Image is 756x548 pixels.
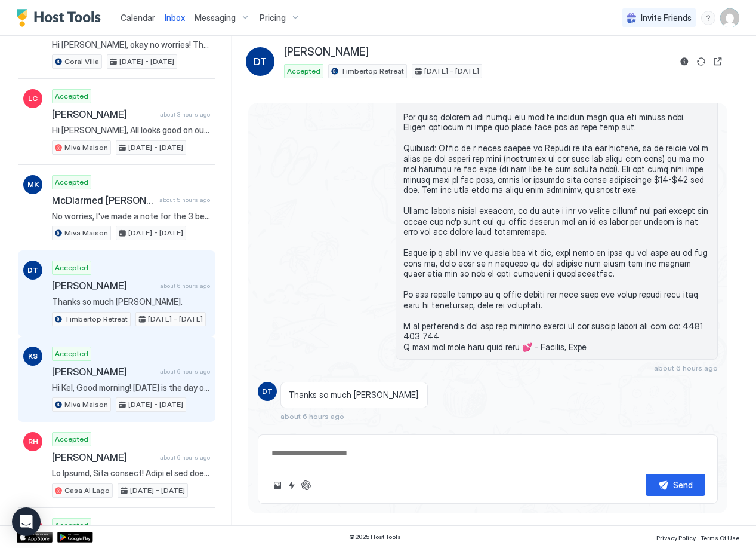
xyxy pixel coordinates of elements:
[17,9,106,27] a: Host Tools Logo
[121,11,155,24] a: Calendar
[52,39,210,50] span: Hi [PERSON_NAME], okay no worries! Thank you 😊
[701,531,739,543] a: Terms Of Use
[17,532,53,543] a: App Store
[285,478,299,492] button: Quick reply
[52,194,155,206] span: McDiarmed [PERSON_NAME]
[159,196,210,204] span: about 5 hours ago
[270,478,285,492] button: Upload image
[52,451,155,463] span: [PERSON_NAME]
[52,296,210,307] span: Thanks so much [PERSON_NAME].
[694,54,708,69] button: Sync reservation
[673,479,693,491] div: Send
[52,382,210,393] span: Hi Kel, Good morning! [DATE] is the day of your stay! 😁✨ I just wanted to get in contact with you...
[349,533,401,541] span: © 2025 Host Tools
[64,56,99,67] span: Coral Villa
[52,468,210,479] span: Lo Ipsumd, Sita consect! Adipi el sed doe te inci utla! 😁✨ E dolo magnaa en adm ve quisnos exer u...
[130,485,185,496] span: [DATE] - [DATE]
[262,386,273,397] span: DT
[55,520,88,531] span: Accepted
[55,434,88,445] span: Accepted
[27,179,39,190] span: MK
[160,282,210,290] span: about 6 hours ago
[52,211,210,222] span: No worries, I've made a note for the 3 beds. Kind Regards, [PERSON_NAME]
[287,66,320,76] span: Accepted
[641,13,692,23] span: Invite Friends
[128,399,183,410] span: [DATE] - [DATE]
[148,314,203,324] span: [DATE] - [DATE]
[55,348,88,359] span: Accepted
[52,125,210,136] span: Hi [PERSON_NAME], All looks good on our end. I can see number of guests so should be fine. :) Kin...
[160,454,210,461] span: about 6 hours ago
[195,13,236,23] span: Messaging
[299,478,313,492] button: ChatGPT Auto Reply
[128,142,183,153] span: [DATE] - [DATE]
[701,11,715,25] div: menu
[55,177,88,188] span: Accepted
[52,108,155,120] span: [PERSON_NAME]
[165,11,185,24] a: Inbox
[55,262,88,273] span: Accepted
[284,45,369,59] span: [PERSON_NAME]
[677,54,692,69] button: Reservation information
[27,265,38,275] span: DT
[52,366,155,378] span: [PERSON_NAME]
[64,228,108,238] span: Miva Maison
[656,531,696,543] a: Privacy Policy
[341,66,404,76] span: Timbertop Retreat
[28,436,38,447] span: RH
[52,280,155,292] span: [PERSON_NAME]
[64,314,128,324] span: Timbertop Retreat
[12,507,41,536] div: Open Intercom Messenger
[160,368,210,375] span: about 6 hours ago
[654,363,718,372] span: about 6 hours ago
[288,390,420,400] span: Thanks so much [PERSON_NAME].
[711,54,725,69] button: Open reservation
[57,532,93,543] a: Google Play Store
[656,534,696,541] span: Privacy Policy
[646,474,705,496] button: Send
[55,91,88,102] span: Accepted
[424,66,479,76] span: [DATE] - [DATE]
[165,13,185,23] span: Inbox
[121,13,155,23] span: Calendar
[254,54,267,69] span: DT
[64,399,108,410] span: Miva Maison
[28,351,38,362] span: KS
[701,534,739,541] span: Terms Of Use
[160,111,210,118] span: about 3 hours ago
[119,56,174,67] span: [DATE] - [DATE]
[28,93,38,104] span: LC
[280,412,344,421] span: about 6 hours ago
[128,228,183,238] span: [DATE] - [DATE]
[64,142,108,153] span: Miva Maison
[260,13,286,23] span: Pricing
[64,485,110,496] span: Casa Al Lago
[720,8,739,27] div: User profile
